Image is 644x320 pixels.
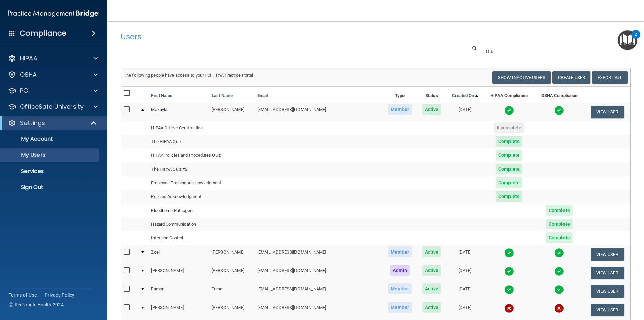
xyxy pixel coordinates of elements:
[148,163,254,176] td: The HIPAA Quiz #2
[496,150,522,161] span: Complete
[255,245,383,264] td: [EMAIL_ADDRESS][DOMAIN_NAME]
[148,264,209,282] td: [PERSON_NAME]
[20,119,45,127] p: Settings
[452,92,478,100] a: Created On
[554,285,564,294] img: tick.e7d51cea.svg
[422,265,441,276] span: Active
[417,87,446,103] th: Status
[20,71,37,79] p: OSHA
[209,301,255,319] td: [PERSON_NAME]
[504,267,514,276] img: tick.e7d51cea.svg
[546,205,573,216] span: Complete
[148,218,254,231] td: Hazard Communication
[635,34,637,43] div: 2
[446,245,483,264] td: [DATE]
[148,190,254,204] td: Policies Acknowledgment
[446,264,483,282] td: [DATE]
[209,245,255,264] td: [PERSON_NAME]
[148,149,254,163] td: HIPAA Policies and Procedures Quiz
[504,285,514,294] img: tick.e7d51cea.svg
[496,191,522,202] span: Complete
[383,87,417,103] th: Type
[554,106,564,115] img: tick.e7d51cea.svg
[8,119,97,127] a: Settings
[554,304,564,313] img: cross.ca9f0e7f.svg
[255,103,383,121] td: [EMAIL_ADDRESS][DOMAIN_NAME]
[20,103,84,111] p: OfficeSafe University
[9,301,64,308] span: Ⓒ Rectangle Health 2024
[504,304,514,313] img: cross.ca9f0e7f.svg
[8,87,98,95] a: PCI
[388,283,412,294] span: Member
[388,302,412,313] span: Member
[8,54,98,62] a: HIPAA
[496,136,522,147] span: Complete
[484,87,535,103] th: HIPAA Compliance
[8,103,98,111] a: OfficeSafe University
[492,71,551,84] button: Show Inactive Users
[148,135,254,149] td: The HIPAA Quiz
[552,71,590,84] button: Create User
[504,248,514,258] img: tick.e7d51cea.svg
[592,71,628,84] a: Export All
[124,73,253,78] span: The following people have access to your PCIHIPAA Practice Portal
[8,71,98,79] a: OSHA
[422,104,441,115] span: Active
[20,54,37,62] p: HIPAA
[148,245,209,264] td: Zoei
[148,103,209,121] td: Makayla
[390,265,410,276] span: Admin
[20,29,66,38] h4: Compliance
[45,292,75,299] a: Privacy Policy
[422,302,441,313] span: Active
[546,232,573,243] span: Complete
[151,92,172,100] a: First Name
[591,304,624,316] button: View User
[591,267,624,279] button: View User
[591,248,624,261] button: View User
[20,87,30,95] p: PCI
[4,136,96,142] p: My Account
[4,184,96,191] p: Sign Out
[4,152,96,158] p: My Users
[546,219,573,229] span: Complete
[209,282,255,301] td: Turna
[255,264,383,282] td: [EMAIL_ADDRESS][DOMAIN_NAME]
[148,231,254,245] td: Infection Control
[148,121,254,135] td: HIPAA Officer Certification
[446,301,483,319] td: [DATE]
[8,7,99,20] img: PMB logo
[618,30,637,50] button: Open Resource Center, 2 new notifications
[148,176,254,190] td: Employee Training Acknowledgment
[209,264,255,282] td: [PERSON_NAME]
[422,246,441,257] span: Active
[209,103,255,121] td: [PERSON_NAME]
[591,106,624,118] button: View User
[148,204,254,218] td: Bloodborne Pathogens
[504,106,514,115] img: tick.e7d51cea.svg
[496,164,522,174] span: Complete
[148,282,209,301] td: Eamon
[486,45,626,57] input: Search
[591,285,624,298] button: View User
[496,177,522,188] span: Complete
[9,292,37,299] a: Terms of Use
[255,301,383,319] td: [EMAIL_ADDRESS][DOMAIN_NAME]
[255,87,383,103] th: Email
[121,32,414,41] h4: Users
[148,301,209,319] td: [PERSON_NAME]
[4,168,96,175] p: Services
[388,246,412,257] span: Member
[554,267,564,276] img: tick.e7d51cea.svg
[554,248,564,258] img: tick.e7d51cea.svg
[534,87,584,103] th: OSHA Compliance
[255,282,383,301] td: [EMAIL_ADDRESS][DOMAIN_NAME]
[494,122,524,133] span: Incomplete
[446,103,483,121] td: [DATE]
[446,282,483,301] td: [DATE]
[422,283,441,294] span: Active
[388,104,412,115] span: Member
[212,92,233,100] a: Last Name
